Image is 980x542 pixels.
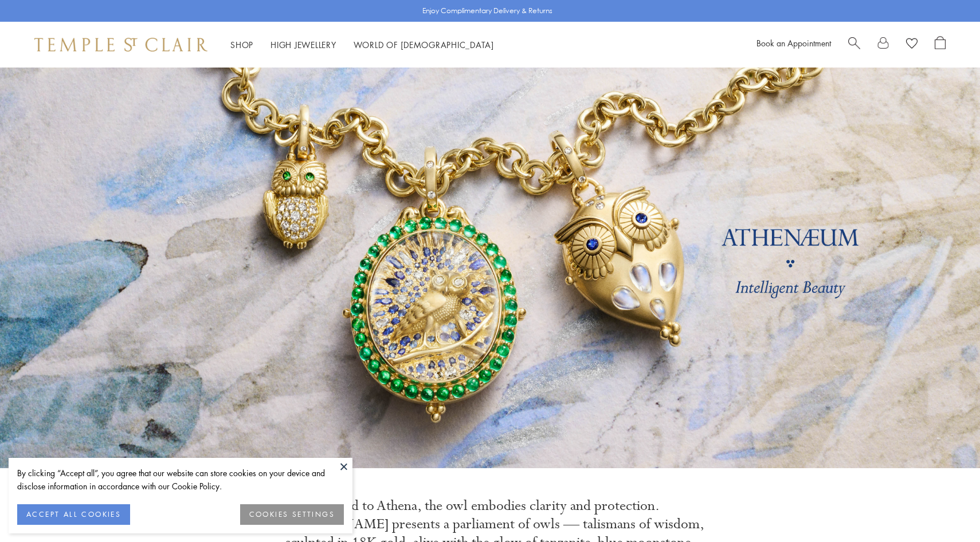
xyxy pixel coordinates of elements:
img: Temple St. Clair [34,38,207,52]
a: Open Shopping Bag [935,36,946,53]
a: View Wishlist [906,36,918,53]
a: Search [848,36,860,53]
div: By clicking “Accept all”, you agree that our website can store cookies on your device and disclos... [17,466,344,493]
button: ACCEPT ALL COOKIES [17,504,130,525]
a: Book an Appointment [756,37,831,49]
p: Enjoy Complimentary Delivery & Returns [422,5,552,17]
a: World of [DEMOGRAPHIC_DATA]World of [DEMOGRAPHIC_DATA] [354,39,494,50]
nav: Main navigation [230,38,494,52]
a: High JewelleryHigh Jewellery [271,39,336,50]
button: COOKIES SETTINGS [240,504,344,525]
a: ShopShop [230,39,253,50]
